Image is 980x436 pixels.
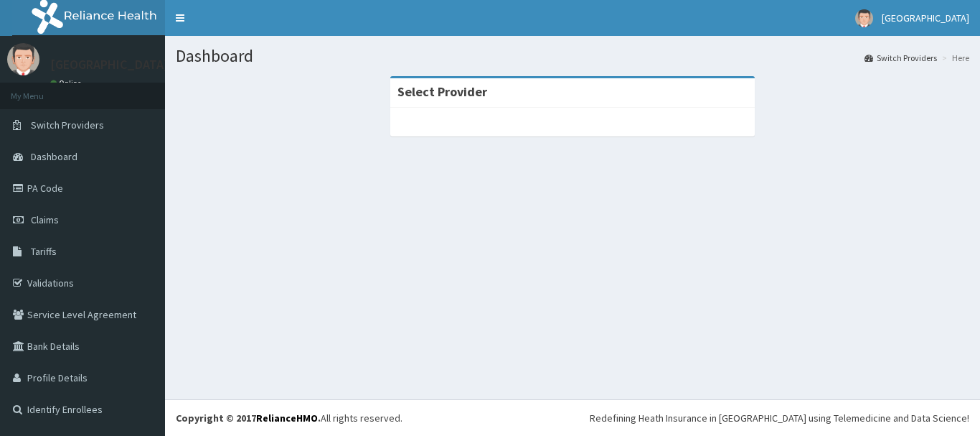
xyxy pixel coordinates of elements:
strong: Copyright © 2017 . [176,412,321,425]
span: Switch Providers [31,119,104,131]
li: Here [938,52,969,64]
span: Dashboard [31,150,77,163]
img: User Image [855,9,873,27]
footer: All rights reserved. [165,399,980,436]
span: Tariffs [31,245,57,258]
p: [GEOGRAPHIC_DATA] [50,58,169,71]
img: User Image [7,43,39,75]
a: RelianceHMO [256,412,318,425]
a: Switch Providers [864,52,937,64]
span: Claims [31,213,59,226]
div: Redefining Heath Insurance in [GEOGRAPHIC_DATA] using Telemedicine and Data Science! [590,411,969,425]
a: Online [50,78,85,88]
h1: Dashboard [176,47,969,65]
span: [GEOGRAPHIC_DATA] [882,11,969,24]
strong: Select Provider [397,83,487,100]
